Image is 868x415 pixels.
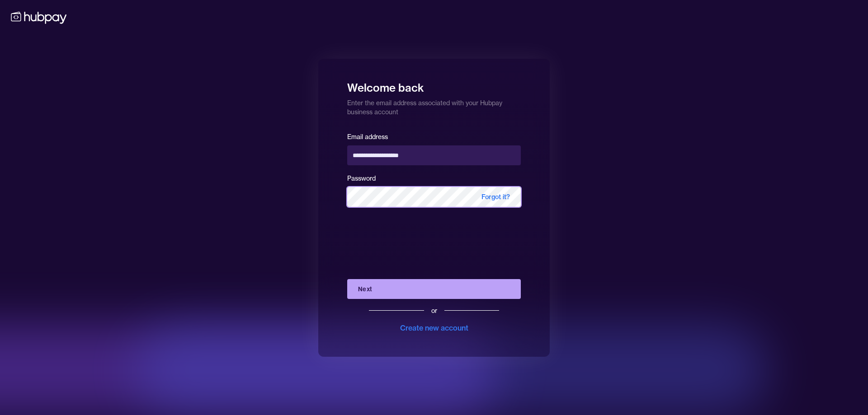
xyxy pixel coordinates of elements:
h1: Welcome back [347,75,521,95]
div: Create new account [400,322,468,333]
label: Password [347,174,376,182]
button: Next [347,279,521,299]
p: Enter the email address associated with your Hubpay business account [347,95,521,117]
span: Forgot it? [471,187,521,207]
label: Email address [347,133,388,141]
div: or [431,306,437,315]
